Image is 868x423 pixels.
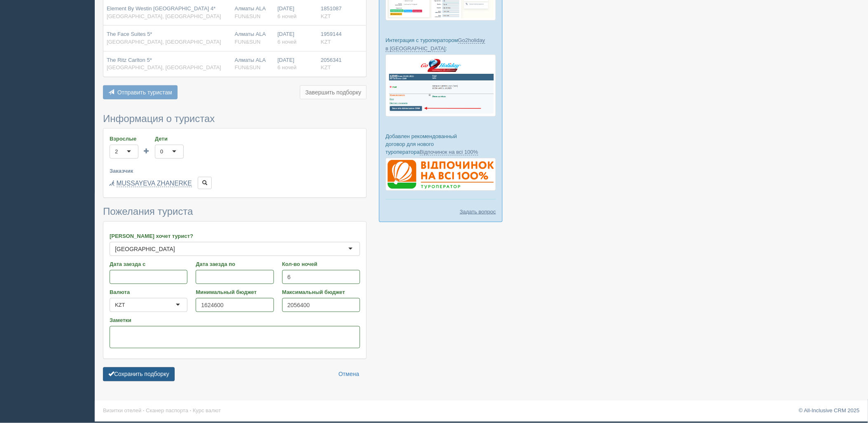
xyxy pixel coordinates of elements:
[196,260,274,268] label: Дата заезда по
[143,408,145,414] span: ·
[107,39,221,45] span: [GEOGRAPHIC_DATA], [GEOGRAPHIC_DATA]
[107,13,221,19] span: [GEOGRAPHIC_DATA], [GEOGRAPHIC_DATA]
[103,85,178,99] button: Отправить туристам
[278,5,314,20] div: [DATE]
[103,206,193,217] span: Пожелания туриста
[321,39,331,45] span: KZT
[146,408,188,414] a: Сканер паспорта
[282,288,360,296] label: Максимальный бюджет
[420,149,478,155] a: Відпочинок на всі 100%
[110,260,187,268] label: Дата заезда с
[333,367,365,381] a: Отмена
[190,408,192,414] span: ·
[235,13,261,19] span: FUN&SUN
[235,39,261,45] span: FUN&SUN
[196,288,274,296] label: Минимальный бюджет
[110,135,138,143] label: Взрослые
[107,64,221,70] span: [GEOGRAPHIC_DATA], [GEOGRAPHIC_DATA]
[103,367,175,381] button: Сохранить подборку
[117,180,192,187] a: MUSSAYEVA ZHANERKE
[110,288,187,296] label: Валюта
[278,39,297,45] span: 6 ночей
[193,408,221,414] a: Курс валют
[321,31,342,37] span: 1959144
[278,13,297,19] span: 6 ночей
[386,36,496,52] p: Интеграция с туроператором :
[321,57,342,63] span: 2056341
[321,64,331,70] span: KZT
[115,245,175,253] div: [GEOGRAPHIC_DATA]
[235,56,271,72] div: Алматы ALA
[117,89,172,96] span: Отправить туристам
[110,167,360,175] label: Заказчик
[321,13,331,19] span: KZT
[107,57,152,63] span: The Ritz Carlton 5*
[278,31,314,46] div: [DATE]
[235,5,271,20] div: Алматы ALA
[110,316,360,324] label: Заметки
[278,56,314,72] div: [DATE]
[386,158,496,191] img: %D0%B4%D0%BE%D0%B3%D0%BE%D0%B2%D1%96%D1%80-%D0%B2%D1%96%D0%B4%D0%BF%D0%BE%D1%87%D0%B8%D0%BD%D0%BE...
[155,135,184,143] label: Дети
[282,260,360,268] label: Кол-во ночей
[386,132,496,156] p: Добавлен рекомендованный договор для нового туроператора
[235,31,271,46] div: Алматы ALA
[386,54,496,117] img: go2holiday-bookings-crm-for-travel-agency.png
[107,31,152,37] span: The Face Suites 5*
[110,232,360,240] label: [PERSON_NAME] хочет турист?
[321,5,342,12] span: 1851087
[300,85,367,99] button: Завершить подборку
[799,408,860,414] a: © All-Inclusive CRM 2025
[103,113,367,124] h3: Информация о туристах
[282,270,360,284] input: 7-10 или 7,10,14
[115,148,118,156] div: 2
[107,5,215,12] span: Element By Westin [GEOGRAPHIC_DATA] 4*
[103,408,141,414] a: Визитки отелей
[160,148,163,156] div: 0
[278,64,297,70] span: 6 ночей
[386,37,485,52] a: Go2holiday в [GEOGRAPHIC_DATA]
[235,64,261,70] span: FUN&SUN
[460,208,496,216] a: Задать вопрос
[115,301,125,309] div: KZT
